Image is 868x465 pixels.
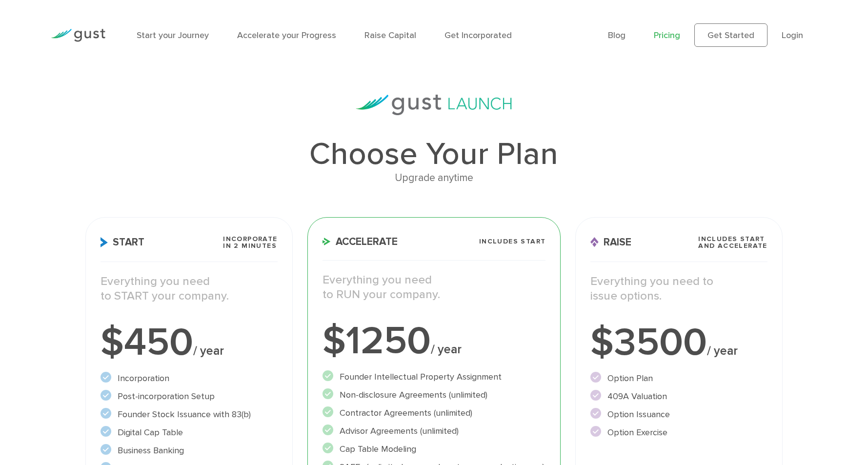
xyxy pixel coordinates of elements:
img: gust-launch-logos.svg [356,95,512,115]
li: Option Plan [590,372,767,385]
li: Non-disclosure Agreements (unlimited) [323,388,546,402]
a: Pricing [654,30,680,40]
a: Get Started [694,23,767,47]
span: Incorporate in 2 Minutes [223,236,277,249]
span: / year [431,342,462,357]
li: Cap Table Modeling [323,443,546,456]
li: Founder Intellectual Property Assignment [323,370,546,384]
p: Everything you need to RUN your company. [323,273,546,302]
li: Business Banking [101,444,277,457]
span: Includes START and ACCELERATE [698,236,767,249]
li: Founder Stock Issuance with 83(b) [101,408,277,421]
div: $3500 [590,323,767,362]
a: Get Incorporated [444,30,512,40]
li: Contractor Agreements (unlimited) [323,406,546,420]
div: $1250 [323,322,546,361]
li: Post-incorporation Setup [101,390,277,403]
img: Raise Icon [590,237,599,247]
span: Accelerate [323,237,398,247]
a: Raise Capital [364,30,416,40]
span: Raise [590,237,631,247]
a: Login [782,30,803,40]
li: Digital Cap Table [101,426,277,439]
li: Incorporation [101,372,277,385]
li: Option Exercise [590,426,767,439]
li: Option Issuance [590,408,767,421]
li: Advisor Agreements (unlimited) [323,425,546,438]
p: Everything you need to START your company. [101,274,277,303]
p: Everything you need to issue options. [590,274,767,303]
span: / year [193,344,224,358]
h1: Choose Your Plan [85,139,783,170]
img: Accelerate Icon [323,238,331,245]
a: Accelerate your Progress [237,30,336,40]
img: Gust Logo [51,29,105,42]
span: / year [707,344,738,358]
div: Upgrade anytime [85,170,783,186]
img: Start Icon X2 [101,237,108,247]
span: Includes START [479,238,546,245]
div: $450 [101,323,277,362]
a: Blog [608,30,626,40]
li: 409A Valuation [590,390,767,403]
a: Start your Journey [137,30,209,40]
span: Start [101,237,144,247]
